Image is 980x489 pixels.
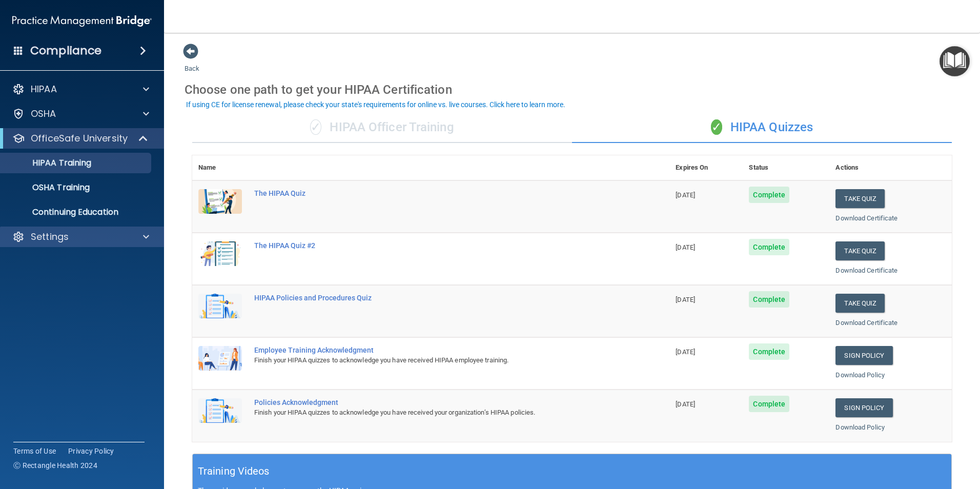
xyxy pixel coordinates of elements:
div: The HIPAA Quiz [254,189,618,197]
th: Actions [829,155,952,180]
span: Complete [749,396,789,412]
div: HIPAA Policies and Procedures Quiz [254,294,618,302]
a: Terms of Use [13,446,56,456]
a: Sign Policy [835,398,892,417]
span: Complete [749,239,789,255]
span: [DATE] [676,243,695,251]
div: Finish your HIPAA quizzes to acknowledge you have received your organization’s HIPAA policies. [254,406,618,419]
th: Name [192,155,248,180]
p: Settings [31,231,69,243]
span: ✓ [310,119,321,135]
a: Back [185,52,199,72]
div: Choose one path to get your HIPAA Certification [185,75,959,105]
button: If using CE for license renewal, please check your state's requirements for online vs. live cours... [185,99,567,110]
div: HIPAA Quizzes [572,112,952,143]
a: OfficeSafe University [12,132,149,145]
span: Ⓒ Rectangle Health 2024 [13,460,97,471]
span: ✓ [711,119,722,135]
button: Take Quiz [835,241,885,260]
div: Employee Training Acknowledgment [254,346,618,354]
p: OSHA [31,108,56,120]
button: Open Resource Center [940,46,970,76]
div: If using CE for license renewal, please check your state's requirements for online vs. live cours... [186,101,565,108]
th: Expires On [669,155,743,180]
a: Settings [12,231,149,243]
span: [DATE] [676,348,695,356]
div: The HIPAA Quiz #2 [254,241,618,250]
img: PMB logo [12,11,152,31]
p: Continuing Education [7,207,147,217]
p: OSHA Training [7,182,90,193]
div: HIPAA Officer Training [192,112,572,143]
span: [DATE] [676,400,695,408]
span: Complete [749,343,789,360]
p: OfficeSafe University [31,132,128,145]
span: [DATE] [676,296,695,303]
div: Policies Acknowledgment [254,398,618,406]
button: Take Quiz [835,294,885,313]
p: HIPAA Training [7,158,91,168]
a: Download Policy [835,371,885,379]
h4: Compliance [30,44,101,58]
button: Take Quiz [835,189,885,208]
th: Status [743,155,829,180]
a: OSHA [12,108,149,120]
a: Download Certificate [835,267,897,274]
a: Download Certificate [835,214,897,222]
a: Privacy Policy [68,446,114,456]
span: Complete [749,291,789,308]
a: Download Certificate [835,319,897,327]
a: Download Policy [835,423,885,431]
span: Complete [749,187,789,203]
a: Sign Policy [835,346,892,365]
h5: Training Videos [198,462,270,480]
p: HIPAA [31,83,57,95]
div: Finish your HIPAA quizzes to acknowledge you have received HIPAA employee training. [254,354,618,366]
a: HIPAA [12,83,149,95]
span: [DATE] [676,191,695,199]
